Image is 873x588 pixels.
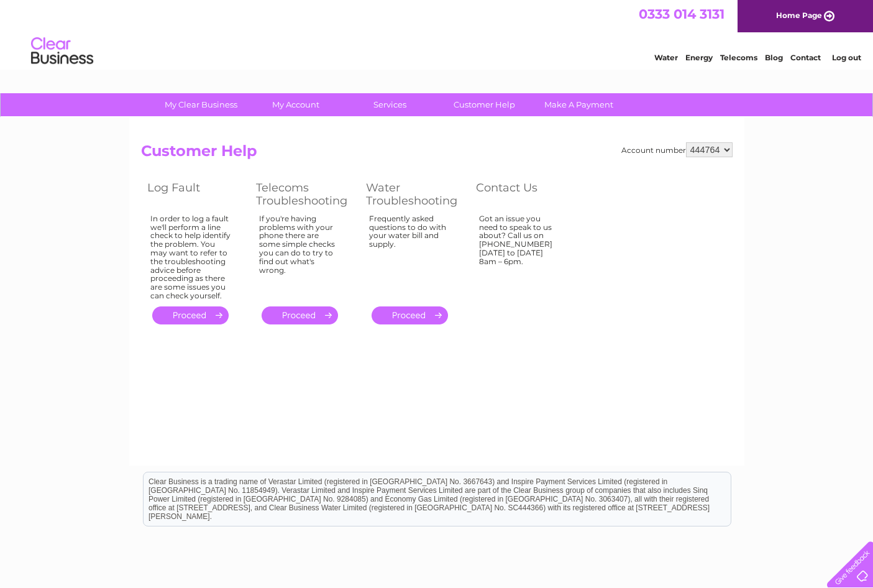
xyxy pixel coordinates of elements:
[654,53,678,62] a: Water
[372,306,448,324] a: .
[141,142,733,166] h2: Customer Help
[250,178,360,211] th: Telecoms Troubleshooting
[150,93,252,116] a: My Clear Business
[832,53,861,62] a: Log out
[621,142,733,157] div: Account number
[244,93,347,116] a: My Account
[259,214,341,295] div: If you're having problems with your phone there are some simple checks you can do to try to find ...
[433,93,536,116] a: Customer Help
[470,178,578,211] th: Contact Us
[479,214,560,295] div: Got an issue you need to speak to us about? Call us on [PHONE_NUMBER] [DATE] to [DATE] 8am – 6pm.
[360,178,470,211] th: Water Troubleshooting
[141,178,250,211] th: Log Fault
[262,306,338,324] a: .
[339,93,441,116] a: Services
[790,53,821,62] a: Contact
[152,306,229,324] a: .
[528,93,630,116] a: Make A Payment
[685,53,713,62] a: Energy
[765,53,783,62] a: Blog
[720,53,757,62] a: Telecoms
[639,6,724,22] a: 0333 014 3131
[369,214,451,295] div: Frequently asked questions to do with your water bill and supply.
[150,214,231,300] div: In order to log a fault we'll perform a line check to help identify the problem. You may want to ...
[30,32,94,70] img: logo.png
[144,7,731,60] div: Clear Business is a trading name of Verastar Limited (registered in [GEOGRAPHIC_DATA] No. 3667643...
